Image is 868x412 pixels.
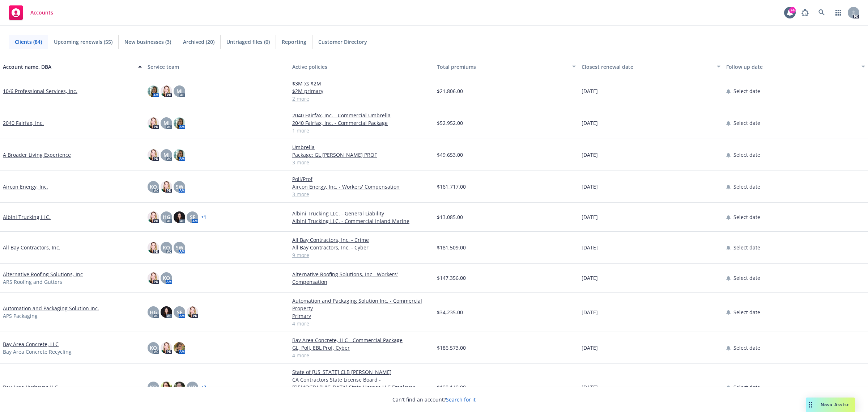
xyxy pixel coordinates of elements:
[148,63,286,71] div: Service team
[189,383,196,391] span: HB
[161,342,172,354] img: photo
[733,87,760,95] span: Select date
[148,211,159,223] img: photo
[3,63,134,71] div: Account name, DBA
[3,383,58,391] a: Bay Area Hydrovac LLC
[150,344,157,352] span: KO
[733,383,760,391] span: Select date
[292,320,431,327] a: 4 more
[226,38,270,46] span: Untriaged files (0)
[437,344,466,352] span: $186,573.00
[437,151,463,159] span: $49,653.00
[392,396,476,403] span: Can't find an account?
[174,382,185,393] img: photo
[201,215,206,219] a: + 1
[292,87,431,95] a: $2M primary
[292,297,431,312] a: Automation and Packaging Solution Inc. - Commercial Property
[292,244,431,251] a: All Bay Contractors, Inc. - Cyber
[292,312,431,320] a: Primary
[163,213,170,221] span: HG
[183,38,214,46] span: Archived (20)
[3,312,38,320] span: APS Packaging
[437,63,568,71] div: Total premiums
[3,213,51,221] a: Albini Trucking LLC.
[582,87,598,95] span: [DATE]
[582,308,598,316] span: [DATE]
[733,183,760,190] span: Select date
[733,213,760,221] span: Select date
[292,210,431,217] a: Albini Trucking LLC. - General Liability
[292,95,431,102] a: 2 more
[30,10,53,16] span: Accounts
[282,38,306,46] span: Reporting
[161,382,172,393] img: photo
[148,117,159,129] img: photo
[3,151,71,159] a: A Broader Living Experience
[582,213,598,221] span: [DATE]
[292,270,431,286] a: Alternative Roofing Solutions, Inc - Workers' Compensation
[148,85,159,97] img: photo
[582,183,598,190] span: [DATE]
[831,5,846,20] a: Switch app
[726,63,857,71] div: Follow up date
[582,383,598,391] span: [DATE]
[163,244,170,251] span: KO
[292,217,431,225] a: Albini Trucking LLC. - Commercial Inland Marine
[437,308,463,316] span: $34,235.00
[806,398,855,412] button: Nova Assist
[3,270,83,278] a: Alternative Roofing Solutions, Inc
[292,143,431,151] a: Umbrella
[446,396,476,403] a: Search for it
[292,127,431,134] a: 1 more
[582,63,712,71] div: Closest renewal date
[150,383,157,391] span: KO
[733,274,760,282] span: Select date
[292,175,431,183] a: Poll/Prof
[437,87,463,95] span: $21,806.00
[292,336,431,344] a: Bay Area Concrete, LLC - Commercial Package
[187,306,198,318] img: photo
[15,38,42,46] span: Clients (84)
[292,159,431,166] a: 3 more
[733,244,760,251] span: Select date
[582,344,598,352] span: [DATE]
[54,38,112,46] span: Upcoming renewals (55)
[174,149,185,161] img: photo
[3,183,48,190] a: Aircon Energy, Inc.
[437,213,463,221] span: $13,085.00
[292,183,431,190] a: Aircon Energy, Inc. - Workers' Compensation
[177,308,182,316] span: SF
[292,80,431,87] a: $3M xs $2M
[582,244,598,251] span: [DATE]
[579,58,723,75] button: Closest renewal date
[582,119,598,127] span: [DATE]
[124,38,171,46] span: New businesses (3)
[148,149,159,161] img: photo
[733,119,760,127] span: Select date
[292,119,431,127] a: 2040 Fairfax, Inc. - Commercial Package
[3,340,59,348] a: Bay Area Concrete, LLC
[733,151,760,159] span: Select date
[174,117,185,129] img: photo
[3,87,77,95] a: 10/6 Professional Services, Inc.
[3,304,99,312] a: Automation and Packaging Solution Inc.
[292,344,431,352] a: GL, Poll, EBL Prof, Cyber
[582,151,598,159] span: [DATE]
[292,63,431,71] div: Active policies
[292,352,431,359] a: 4 more
[201,385,206,390] a: + 2
[437,383,466,391] span: $190,149.00
[161,181,172,193] img: photo
[292,368,431,376] a: State of [US_STATE] CLB [PERSON_NAME]
[437,119,463,127] span: $52,952.00
[292,251,431,259] a: 9 more
[3,244,60,251] a: All Bay Contractors, Inc.
[176,183,183,190] span: SW
[814,5,829,20] a: Search
[145,58,289,75] button: Service team
[6,3,56,23] a: Accounts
